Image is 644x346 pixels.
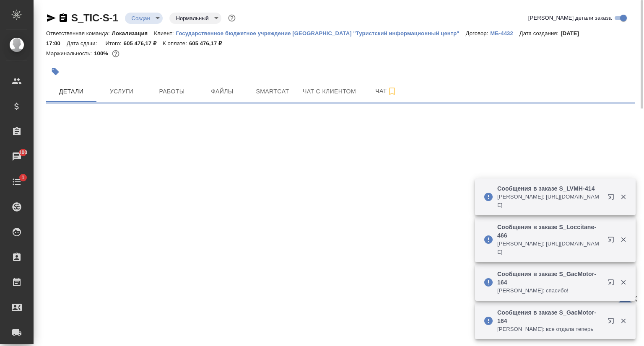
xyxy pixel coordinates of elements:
[129,15,153,22] button: Создан
[94,50,110,57] p: 100%
[602,312,623,333] button: Открыть в новой вкладке
[202,86,242,97] span: Файлы
[366,86,406,96] span: Чат
[176,29,466,36] a: Государственное бюджетное учреждение [GEOGRAPHIC_DATA] "Туристский информационный центр"
[519,30,561,36] p: Дата создания:
[112,30,154,36] p: Локализация
[497,193,602,209] p: [PERSON_NAME]: [URL][DOMAIN_NAME]
[174,15,211,22] button: Нормальный
[16,173,29,182] span: 1
[14,148,33,157] span: 100
[497,308,602,325] p: Сообщения в заказе S_GacMotor-164
[110,48,121,59] button: 0.00 RUB;
[466,30,491,36] p: Договор:
[105,40,123,46] p: Итого:
[387,86,397,96] svg: Подписаться
[2,146,31,167] a: 100
[497,184,602,193] p: Сообщения в заказе S_LVMH-414
[152,86,192,97] span: Работы
[51,86,91,97] span: Детали
[163,40,189,46] p: К оплате:
[176,30,466,36] p: Государственное бюджетное учреждение [GEOGRAPHIC_DATA] "Туристский информационный центр"
[101,86,142,97] span: Услуги
[497,240,602,256] p: [PERSON_NAME]: [URL][DOMAIN_NAME]
[252,86,293,97] span: Smartcat
[46,62,65,81] button: Добавить тэг
[497,223,602,240] p: Сообщения в заказе S_Loccitane-466
[2,171,31,192] a: 1
[615,279,632,286] button: Закрыть
[46,50,94,57] p: Маржинальность:
[497,287,602,295] p: [PERSON_NAME]: спасибо!
[46,30,112,36] p: Ответственная команда:
[67,40,99,46] p: Дата сдачи:
[124,40,163,46] p: 605 476,17 ₽
[615,193,632,201] button: Закрыть
[615,317,632,325] button: Закрыть
[58,13,68,23] button: Скопировать ссылку
[497,325,602,333] p: [PERSON_NAME]: все отдала теперь
[226,13,237,23] button: Доп статусы указывают на важность/срочность заказа
[615,236,632,243] button: Закрыть
[490,29,519,36] a: МБ-4432
[528,14,612,22] span: [PERSON_NAME] детали заказа
[303,86,356,97] span: Чат с клиентом
[169,13,221,24] div: Создан
[602,188,623,209] button: Открыть в новой вкладке
[46,13,56,23] button: Скопировать ссылку для ЯМессенджера
[189,40,228,46] p: 605 476,17 ₽
[602,231,623,251] button: Открыть в новой вкладке
[602,274,623,294] button: Открыть в новой вкладке
[497,270,602,287] p: Сообщения в заказе S_GacMotor-164
[125,13,163,24] div: Создан
[154,30,176,36] p: Клиент:
[71,12,118,23] a: S_TIC-S-1
[490,30,519,36] p: МБ-4432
